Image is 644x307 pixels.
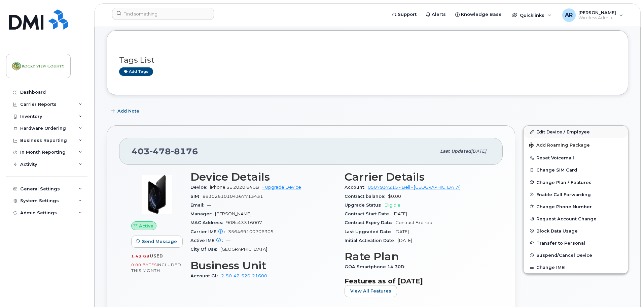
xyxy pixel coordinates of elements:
[524,152,628,164] button: Reset Voicemail
[578,15,616,21] span: Wireless Admin
[507,8,556,22] div: Quicklinks
[150,253,163,258] span: used
[107,105,145,117] button: Add Note
[524,201,628,213] button: Change Phone Number
[345,250,491,263] h3: Rate Plan
[524,138,628,152] button: Add Roaming Package
[131,236,183,248] button: Send Message
[393,211,407,216] span: [DATE]
[520,12,544,18] span: Quicklinks
[137,174,177,215] img: image20231002-3703462-2fle3a.jpeg
[558,8,628,22] div: Adnan Rafih
[529,143,590,149] span: Add Roaming Package
[190,211,215,216] span: Manager
[524,249,628,261] button: Suspend/Cancel Device
[350,288,391,294] span: View All Features
[345,194,388,199] span: Contract balance
[119,67,153,76] a: Add tags
[345,238,398,243] span: Initial Activation Date
[131,254,150,258] span: 1.43 GB
[190,203,207,208] span: Email
[190,229,228,234] span: Carrier IMEI
[345,264,408,269] span: GOA Smartphone 14 30D
[132,146,198,156] span: 403
[203,194,263,199] span: 89302610104367713431
[388,194,401,199] span: $0.00
[150,146,171,156] span: 478
[112,8,214,20] input: Find something...
[524,237,628,249] button: Transfer to Personal
[524,188,628,201] button: Enable Call Forwarding
[524,126,628,138] a: Edit Device / Employee
[524,176,628,188] button: Change Plan / Features
[139,223,153,229] span: Active
[387,8,421,21] a: Support
[461,11,502,18] span: Knowledge Base
[207,203,211,208] span: —
[536,253,592,258] span: Suspend/Cancel Device
[190,194,203,199] span: SIM
[215,211,251,216] span: [PERSON_NAME]
[190,273,221,278] span: Account GL
[398,11,417,18] span: Support
[345,171,491,183] h3: Carrier Details
[345,211,393,216] span: Contract Start Date
[440,149,471,154] span: Last updated
[615,278,639,302] iframe: Messenger Launcher
[345,220,395,225] span: Contract Expiry Date
[190,220,226,225] span: MAC Address
[226,220,262,225] span: 908c43316007
[524,164,628,176] button: Change SIM Card
[565,11,573,19] span: AR
[536,180,592,185] span: Change Plan / Features
[524,213,628,225] button: Request Account Change
[210,185,259,190] span: iPhone SE 2020 64GB
[524,261,628,273] button: Change IMEI
[190,185,210,190] span: Device
[345,229,394,234] span: Last Upgraded Date
[221,273,267,278] a: 2-50-42-520-21600
[119,56,616,64] h3: Tags List
[578,10,616,15] span: [PERSON_NAME]
[142,238,177,245] span: Send Message
[394,229,409,234] span: [DATE]
[262,185,301,190] a: + Upgrade Device
[536,192,591,197] span: Enable Call Forwarding
[395,220,432,225] span: Contract Expired
[451,8,506,21] a: Knowledge Base
[345,185,368,190] span: Account
[190,171,336,183] h3: Device Details
[345,277,491,285] h3: Features as of [DATE]
[398,238,412,243] span: [DATE]
[171,146,198,156] span: 8176
[190,247,220,252] span: City Of Use
[524,225,628,237] button: Block Data Usage
[471,149,486,154] span: [DATE]
[345,285,397,297] button: View All Features
[345,203,385,208] span: Upgrade Status
[190,238,226,243] span: Active IMEI
[432,11,446,18] span: Alerts
[385,203,400,208] span: Eligible
[220,247,267,252] span: [GEOGRAPHIC_DATA]
[368,185,461,190] a: 0507937215 - Bell - [GEOGRAPHIC_DATA]
[131,263,157,267] span: 0.00 Bytes
[228,229,274,234] span: 356469100706305
[117,108,139,114] span: Add Note
[190,259,336,272] h3: Business Unit
[421,8,451,21] a: Alerts
[226,238,230,243] span: —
